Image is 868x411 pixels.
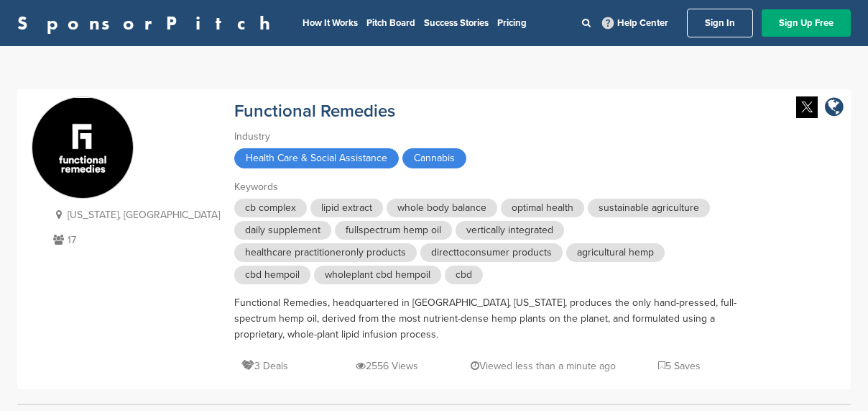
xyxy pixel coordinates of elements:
a: Pitch Board [366,17,415,29]
span: cbd hempoil [234,266,310,284]
div: Keywords [234,179,737,195]
p: Viewed less than a minute ago [471,357,616,375]
span: cb complex [234,199,307,217]
a: Success Stories [424,17,489,29]
span: daily supplement [234,221,331,240]
p: [US_STATE], [GEOGRAPHIC_DATA] [50,206,220,224]
span: agricultural hemp [566,243,665,262]
div: Functional Remedies, headquartered in [GEOGRAPHIC_DATA], [US_STATE], produces the only hand-press... [234,295,737,343]
a: Pricing [497,17,527,29]
a: Sign In [687,9,753,37]
span: Health Care & Social Assistance [234,148,399,168]
p: 2556 Views [356,357,418,375]
span: directtoconsumer products [420,243,563,262]
span: sustainable agriculture [588,199,710,217]
p: 17 [50,231,220,249]
span: healthcare practitioneronly products [234,243,417,262]
span: cbd [445,266,483,284]
a: How It Works [303,17,358,29]
p: 3 Deals [241,357,288,375]
a: SponsorPitch [17,14,280,32]
span: optimal health [501,199,584,217]
img: Sponsorpitch & Functional Remedies [32,98,133,199]
span: whole body balance [387,199,497,217]
img: Twitter white [796,96,818,118]
a: Functional Remedies [234,101,395,122]
span: fullspectrum hemp oil [335,221,452,240]
a: company link [825,96,844,120]
span: lipid extract [310,199,383,217]
div: Industry [234,129,737,145]
span: wholeplant cbd hempoil [314,266,441,284]
p: 5 Saves [658,357,701,375]
span: vertically integrated [456,221,564,240]
a: Sign Up Free [762,9,851,37]
span: Cannabis [402,148,466,168]
a: Help Center [599,14,671,32]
